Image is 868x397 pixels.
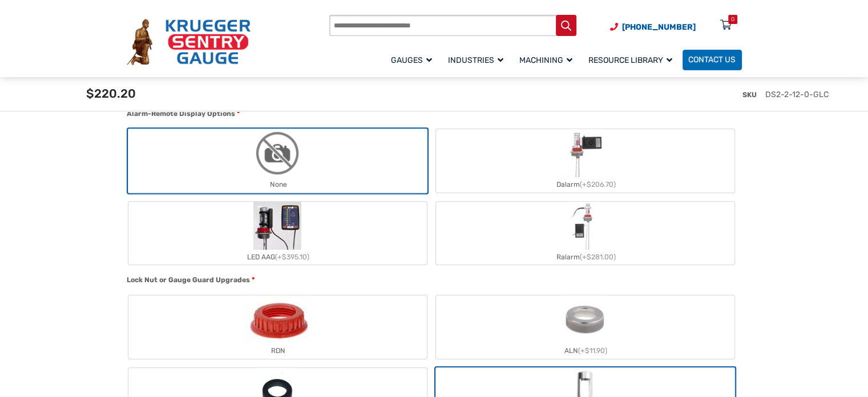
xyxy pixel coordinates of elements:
[436,295,734,358] label: ALN
[742,91,757,99] span: SKU
[128,202,427,264] label: LED AAG
[252,275,255,285] abbr: required
[128,250,427,264] div: LED AAG
[127,276,250,284] span: Lock Nut or Gauge Guard Upgrades
[580,253,616,261] span: (+$281.00)
[519,55,572,65] span: Machining
[436,250,734,264] div: Ralarm
[580,181,616,189] span: (+$206.70)
[731,15,734,24] div: 0
[448,55,503,65] span: Industries
[436,177,734,192] div: Dalarm
[765,90,829,99] span: DS2-2-12-0-GLC
[622,22,696,32] span: [PHONE_NUMBER]
[436,129,734,192] label: Dalarm
[86,86,136,101] span: $220.20
[514,48,583,71] a: Machining
[436,202,734,264] label: Ralarm
[436,343,734,358] div: ALN
[688,55,736,65] span: Contact Us
[275,253,309,261] span: (+$395.10)
[588,55,672,65] span: Resource Library
[683,50,742,70] a: Contact Us
[128,177,427,192] div: None
[385,48,442,71] a: Gauges
[128,129,427,192] label: None
[128,295,427,358] label: RDN
[583,48,683,71] a: Resource Library
[127,19,251,65] img: Krueger Sentry Gauge
[391,55,432,65] span: Gauges
[578,347,607,355] span: (+$11.90)
[610,21,696,33] a: Phone Number (920) 434-8860
[442,48,514,71] a: Industries
[128,343,427,358] div: RDN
